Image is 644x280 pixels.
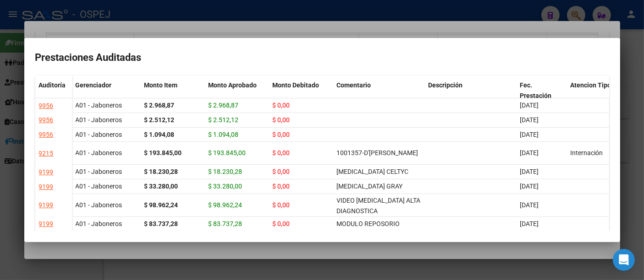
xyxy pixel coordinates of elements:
div: 9199 [39,167,54,178]
span: Internación [571,149,603,156]
span: $ 33.280,00 [209,183,242,190]
span: MODULO REPOSORIO [337,220,400,227]
span: Monto Debitado [273,81,319,89]
span: $ 83.737,28 [209,220,242,227]
span: A01 - Jaboneros [76,102,122,109]
span: [DATE] [520,116,539,124]
span: $ 1.094,08 [209,131,239,138]
strong: $ 2.512,12 [144,116,175,124]
div: Open Intercom Messenger [613,249,635,271]
span: A01 - Jaboneros [76,168,122,175]
div: 9199 [39,200,54,210]
strong: $ 1.094,08 [144,131,175,138]
span: Atencion Tipo [571,81,611,89]
span: A01 - Jaboneros [76,183,122,190]
span: $ 2.512,12 [209,116,239,124]
datatable-header-cell: Monto Aprobado [205,75,269,114]
span: $ 0,00 [273,102,290,109]
span: $ 0,00 [273,201,290,209]
span: A01 - Jaboneros [76,116,122,124]
div: 9956 [39,129,54,140]
span: $ 18.230,28 [209,168,242,175]
span: [DATE] [520,220,539,227]
datatable-header-cell: Auditoría [35,75,72,114]
strong: $ 2.968,87 [144,102,175,109]
strong: $ 83.737,28 [144,220,178,227]
span: Auditoría [39,81,66,89]
span: Comentario [337,81,371,89]
span: $ 0,00 [273,183,290,190]
span: A01 - Jaboneros [76,149,122,156]
datatable-header-cell: Gerenciador [72,75,141,114]
span: VIDEO [MEDICAL_DATA] ALTA DIAGNOSTICA [337,197,421,215]
span: Monto Aprobado [209,81,257,89]
div: 9199 [39,182,54,192]
span: A01 - Jaboneros [76,220,122,227]
div: 9199 [39,219,54,229]
span: $ 193.845,00 [209,149,246,156]
span: $ 98.962,24 [209,201,242,209]
span: $ 0,00 [273,116,290,124]
strong: $ 193.845,00 [144,149,182,156]
datatable-header-cell: Fec. Prestación [517,75,567,114]
span: $ 0,00 [273,149,290,156]
span: Fec. Prestación [520,81,552,99]
span: $ 2.968,87 [209,102,239,109]
span: $ 0,00 [273,131,290,138]
div: 9956 [39,115,54,125]
span: [MEDICAL_DATA] CELTYC [337,168,409,175]
datatable-header-cell: Descripción [425,75,517,114]
span: [DATE] [520,183,539,190]
strong: $ 18.230,28 [144,168,178,175]
span: $ 0,00 [273,220,290,227]
datatable-header-cell: Monto Debitado [269,75,333,114]
strong: $ 33.280,00 [144,183,178,190]
h2: Prestaciones Auditadas [35,49,609,66]
div: 9956 [39,101,54,111]
span: [MEDICAL_DATA] GRAY [337,183,403,190]
strong: $ 98.962,24 [144,201,178,209]
span: Descripción [429,81,463,89]
span: Monto Item [144,81,178,89]
span: A01 - Jaboneros [76,201,122,209]
span: [DATE] [520,201,539,209]
datatable-header-cell: Comentario [333,75,425,114]
span: $ 0,00 [273,168,290,175]
div: 9215 [39,148,54,159]
span: 1001357-D'[PERSON_NAME] [337,149,418,156]
span: Gerenciador [76,81,112,89]
datatable-header-cell: Atencion Tipo [567,75,617,114]
span: [DATE] [520,131,539,138]
span: A01 - Jaboneros [76,131,122,138]
span: [DATE] [520,149,539,156]
span: [DATE] [520,168,539,175]
datatable-header-cell: Monto Item [141,75,205,114]
span: [DATE] [520,102,539,109]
